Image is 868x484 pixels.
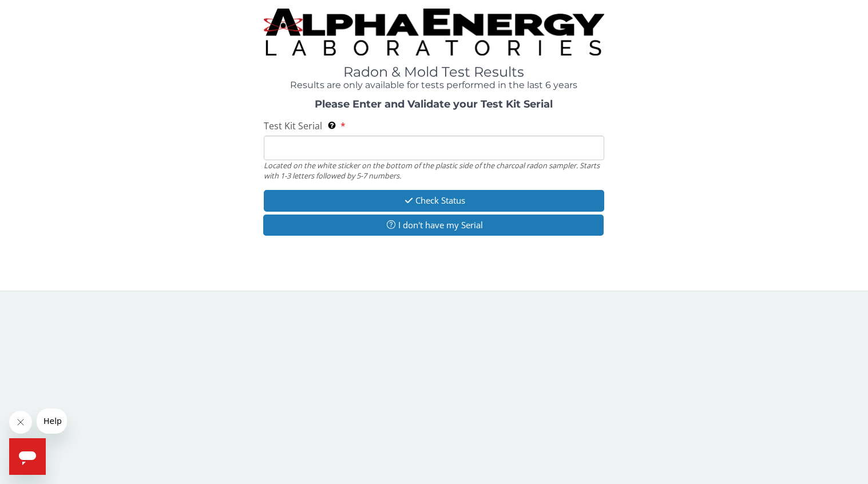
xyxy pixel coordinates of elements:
[315,98,553,110] strong: Please Enter and Validate your Test Kit Serial
[37,408,67,434] iframe: Message from company
[264,9,604,55] img: TightCrop.jpg
[9,438,46,475] iframe: Button to launch messaging window
[264,160,604,181] div: Located on the white sticker on the bottom of the plastic side of the charcoal radon sampler. Sta...
[9,411,32,434] iframe: Close message
[264,120,322,132] span: Test Kit Serial
[264,65,604,80] h1: Radon & Mold Test Results
[264,80,604,90] h4: Results are only available for tests performed in the last 6 years
[263,215,604,236] button: I don't have my Serial
[264,190,604,211] button: Check Status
